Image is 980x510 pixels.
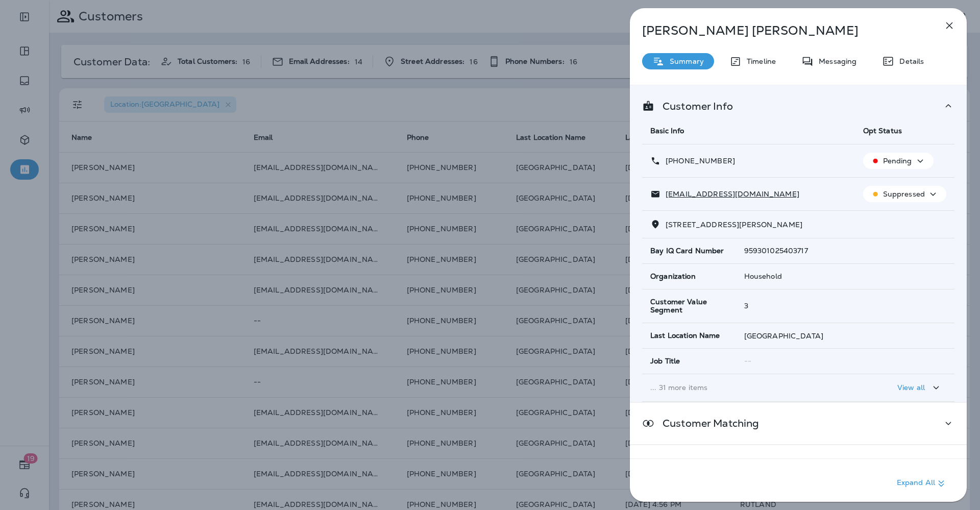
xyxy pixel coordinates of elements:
[897,477,947,490] p: Expand All
[650,357,680,366] span: Job Title
[650,126,684,135] span: Basic Info
[883,190,925,198] p: Suppressed
[654,419,759,427] p: Customer Matching
[863,153,934,169] button: Pending
[660,157,735,165] p: [PHONE_NUMBER]
[742,57,776,65] p: Timeline
[650,383,847,392] p: ... 31 more items
[650,331,720,340] span: Last Location Name
[660,190,799,198] p: [EMAIL_ADDRESS][DOMAIN_NAME]
[744,272,782,281] span: Household
[863,186,946,202] button: Suppressed
[744,301,748,310] span: 3
[897,383,925,392] p: View all
[665,57,704,65] p: Summary
[883,157,912,165] p: Pending
[814,57,856,65] p: Messaging
[894,57,924,65] p: Details
[744,356,751,366] span: --
[863,126,902,135] span: Opt Status
[744,246,808,255] span: 959301025403717
[893,474,951,493] button: Expand All
[666,220,802,229] span: [STREET_ADDRESS][PERSON_NAME]
[650,272,696,281] span: Organization
[654,102,733,110] p: Customer Info
[744,331,823,341] span: [GEOGRAPHIC_DATA]
[650,298,728,315] span: Customer Value Segment
[650,247,724,255] span: Bay IQ Card Number
[893,378,946,397] button: View all
[642,23,921,38] p: [PERSON_NAME] [PERSON_NAME]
